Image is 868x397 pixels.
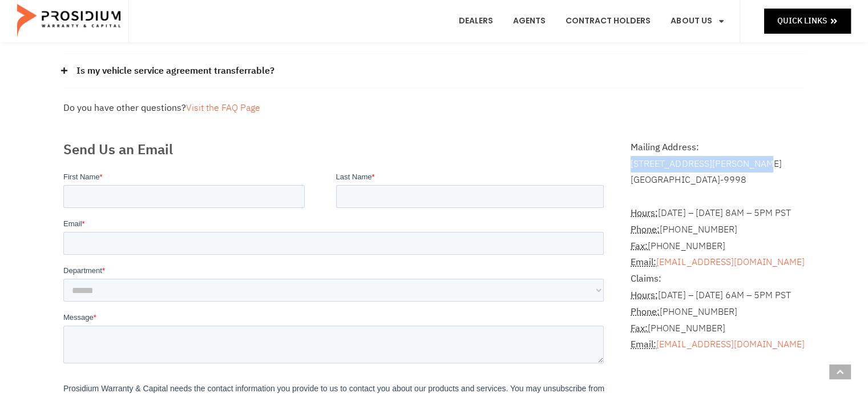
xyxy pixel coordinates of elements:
strong: Phone: [631,223,660,236]
abbr: Fax [631,239,648,253]
abbr: Phone Number [631,305,660,319]
strong: Fax: [631,322,648,335]
a: Is my vehicle service agreement transferrable? [76,63,274,79]
strong: Hours: [631,206,658,220]
strong: Phone: [631,305,660,319]
span: Quick Links [777,14,827,28]
abbr: Phone Number [631,223,660,236]
a: [EMAIL_ADDRESS][DOMAIN_NAME] [656,255,804,269]
strong: Email: [631,255,656,269]
abbr: Fax [631,322,648,335]
a: Quick Links [764,9,851,33]
address: [DATE] – [DATE] 8AM – 5PM PST [PHONE_NUMBER] [PHONE_NUMBER] [631,189,805,353]
div: [GEOGRAPHIC_DATA]-9998 [631,172,805,189]
h2: Send Us an Email [63,139,608,160]
abbr: Hours [631,288,658,302]
a: [EMAIL_ADDRESS][DOMAIN_NAME] [656,338,804,351]
a: Visit the FAQ Page [186,101,260,115]
abbr: Email Address [631,255,656,269]
b: Claims: [631,272,661,286]
strong: Hours: [631,288,658,302]
div: Do you have other questions? [63,100,805,117]
abbr: Email Address [631,338,656,351]
strong: Fax: [631,239,648,253]
p: [DATE] – [DATE] 6AM – 5PM PST [PHONE_NUMBER] [PHONE_NUMBER] [631,271,805,353]
strong: Email: [631,338,656,351]
div: Is my vehicle service agreement transferrable? [63,54,805,89]
b: Mailing Address: [631,141,699,154]
div: [STREET_ADDRESS][PERSON_NAME] [631,156,805,173]
abbr: Hours [631,206,658,220]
